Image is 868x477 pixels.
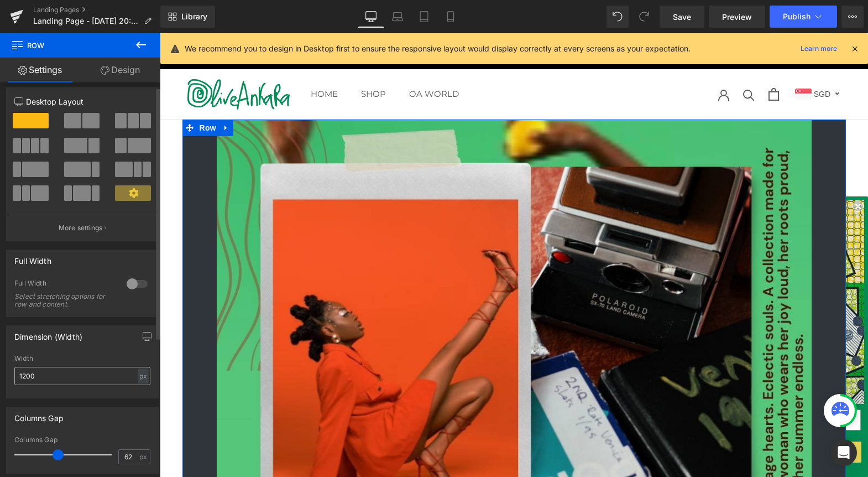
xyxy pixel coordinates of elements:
[384,6,411,28] a: Laptop
[358,6,384,28] a: Desktop
[14,279,116,291] div: Full Width
[722,11,752,23] span: Preview
[33,6,160,14] a: Landing Pages
[37,86,59,103] span: Row
[14,407,64,423] div: Columns Gap
[609,55,619,68] a: Open cart
[709,6,765,28] a: Preview
[59,86,74,103] a: Expand / Collapse
[583,55,595,67] a: Search
[80,58,160,82] a: Design
[33,17,139,25] span: Landing Page - [DATE] 20:44:36
[633,6,655,28] button: Redo
[59,223,103,233] p: More settings
[181,12,207,22] span: Library
[796,42,841,55] a: Learn more
[14,250,51,266] div: Full Width
[673,11,691,23] span: Save
[151,54,299,68] nav: Main navigation
[830,439,857,466] div: Open Intercom Messenger
[841,6,864,28] button: More
[139,453,149,460] span: px
[14,355,150,362] div: Width
[14,367,150,385] input: auto
[185,43,691,55] p: We recommend you to design in Desktop first to ensure the responsive layout would display correct...
[138,369,149,383] div: px
[151,55,178,66] a: HOMEHOME
[14,293,114,308] div: Select stretching options for row and content.
[783,12,811,21] span: Publish
[411,6,437,28] a: Tablet
[160,6,215,28] a: New Library
[654,56,671,65] span: SGD
[437,6,464,28] a: Mobile
[249,55,299,66] a: OA WORLDOA WORLD
[11,33,122,58] span: Row
[14,326,82,341] div: Dimension (Width)
[7,215,158,241] button: More settings
[14,436,150,444] div: Columns Gap
[253,19,456,28] a: Free shipping in [GEOGRAPHIC_DATA] for orders above S$50
[201,55,226,66] a: SHOPSHOP
[14,96,150,107] p: Desktop Layout
[28,46,130,76] img: OliveAnkara
[606,6,629,28] button: Undo
[770,6,837,28] button: Publish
